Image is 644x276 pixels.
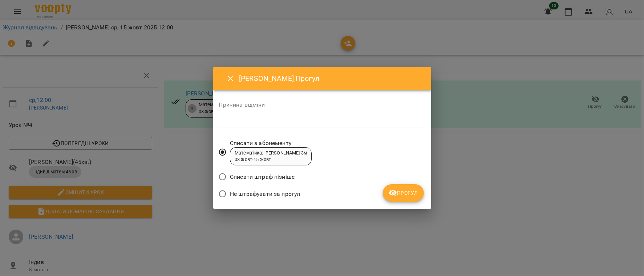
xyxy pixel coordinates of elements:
[383,184,424,202] button: Прогул
[230,190,300,198] span: Не штрафувати за прогул
[235,150,307,163] div: Математика: [PERSON_NAME] 3м 08 жовт - 15 жовт
[389,189,418,197] span: Прогул
[230,139,312,148] span: Списати з абонементу
[222,70,239,87] button: Close
[239,73,422,84] h6: [PERSON_NAME] Прогул
[230,173,295,181] span: Списати штраф пізніше
[219,102,425,108] label: Причина відміни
